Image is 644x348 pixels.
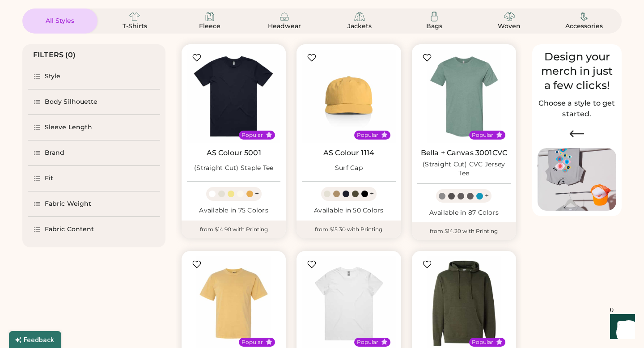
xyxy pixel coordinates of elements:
[381,339,388,345] button: Popular Style
[45,149,65,157] div: Brand
[241,339,263,346] div: Popular
[370,189,374,199] div: +
[357,132,378,139] div: Popular
[412,222,516,240] div: from $14.20 with Printing
[266,339,272,345] button: Popular Style
[302,206,395,215] div: Available in 50 Colors
[45,72,61,81] div: Style
[489,22,530,31] div: Woven
[602,308,640,346] iframe: Front Chat
[194,164,273,173] div: (Straight Cut) Staple Tee
[414,22,454,31] div: Bags
[297,221,401,238] div: from $15.30 with Printing
[40,17,80,25] div: All Styles
[417,50,511,143] img: BELLA + CANVAS 3001CVC (Straight Cut) CVC Jersey Tee
[45,174,53,183] div: Fit
[357,339,378,346] div: Popular
[129,11,140,22] img: T-Shirts Icon
[538,148,616,211] img: Image of Lisa Congdon Eye Print on T-Shirt and Hat
[187,206,280,215] div: Available in 75 Colors
[354,11,365,22] img: Jackets Icon
[266,132,272,138] button: Popular Style
[33,50,76,60] div: FILTERS (0)
[485,191,489,201] div: +
[302,50,395,143] img: AS Colour 1114 Surf Cap
[45,123,92,132] div: Sleeve Length
[472,339,493,346] div: Popular
[496,132,503,138] button: Popular Style
[335,164,363,173] div: Surf Cap
[381,132,388,138] button: Popular Style
[472,132,493,139] div: Popular
[114,22,155,31] div: T-Shirts
[504,11,515,22] img: Woven Icon
[323,149,374,157] a: AS Colour 1114
[264,22,305,31] div: Headwear
[190,22,230,31] div: Fleece
[255,189,259,199] div: +
[417,208,511,217] div: Available in 87 Colors
[45,199,91,208] div: Fabric Weight
[339,22,380,31] div: Jackets
[241,132,263,139] div: Popular
[207,149,261,157] a: AS Colour 5001
[429,11,440,22] img: Bags Icon
[187,50,280,143] img: AS Colour 5001 (Straight Cut) Staple Tee
[182,221,286,238] div: from $14.90 with Printing
[579,11,589,22] img: Accessories Icon
[538,50,616,93] div: Design your merch in just a few clicks!
[421,149,507,157] a: Bella + Canvas 3001CVC
[417,160,511,178] div: (Straight Cut) CVC Jersey Tee
[204,11,215,22] img: Fleece Icon
[564,22,604,31] div: Accessories
[45,98,98,106] div: Body Silhouette
[538,98,616,119] h2: Choose a style to get started.
[496,339,503,345] button: Popular Style
[279,11,290,22] img: Headwear Icon
[45,225,94,234] div: Fabric Content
